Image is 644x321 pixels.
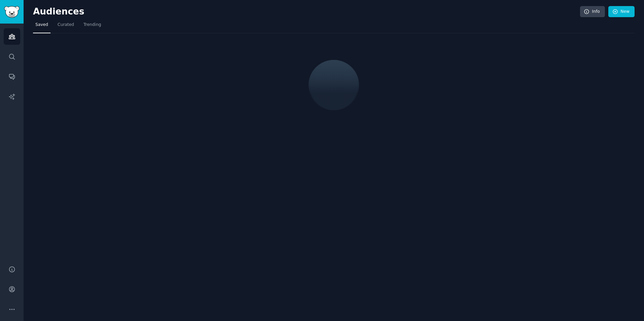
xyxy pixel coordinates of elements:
[58,22,74,28] span: Curated
[35,22,48,28] span: Saved
[55,20,76,33] a: Curated
[4,6,20,18] img: GummySearch logo
[33,6,580,17] h2: Audiences
[81,20,103,33] a: Trending
[608,6,635,17] a: New
[580,6,605,17] a: Info
[33,20,51,33] a: Saved
[84,22,101,28] span: Trending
